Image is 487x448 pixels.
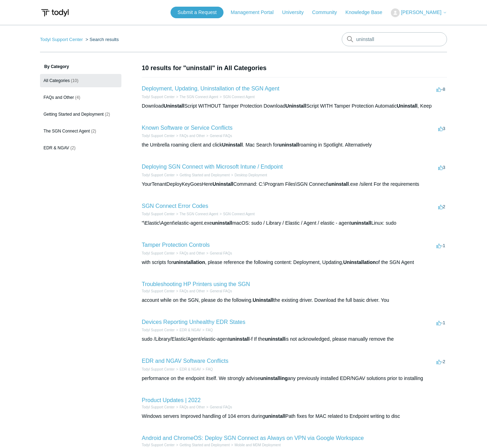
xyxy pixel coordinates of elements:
[142,289,175,294] li: Todyl Support Center
[180,367,201,371] a: EDR & NGAV
[175,327,201,333] li: EDR & NGAV
[40,6,70,19] img: Todyl Support Center Help Center home page
[142,328,175,332] a: Todyl Support Center
[142,335,447,343] div: sudo /Library/Elastic/Agent/elastic-agent -f If the is not acknowledged, please manually remove the
[142,405,175,410] li: Todyl Support Center
[142,173,175,177] a: Todyl Support Center
[142,259,447,266] div: with scripts for , please reference the following content: Deployment, Updating, of the SGN Agent
[286,103,306,109] em: Uninstall
[343,259,376,265] em: Uninstallation
[171,7,224,18] a: Submit a Request
[142,319,245,325] a: Devices Reporting Unhealthy EDR States
[180,134,205,138] a: FAQs and Other
[265,413,286,419] em: uninstall
[230,172,267,178] li: Desktop Deployment
[401,9,441,15] span: [PERSON_NAME]
[40,108,121,121] a: Getting Started and Deployment (2)
[205,251,232,256] li: General FAQs
[142,442,175,448] li: Todyl Support Center
[436,320,445,325] span: -1
[70,145,75,150] span: (2)
[142,289,175,293] a: Todyl Support Center
[342,32,447,46] input: Search
[218,211,255,217] li: SGN Connect Agent
[205,133,232,138] li: General FAQs
[230,442,281,448] li: Mobile and MDM Deployment
[180,251,205,255] a: FAQs and Other
[142,164,283,170] a: Deploying SGN Connect with Microsoft Intune / Endpoint
[175,94,218,100] li: The SGN Connect Agent
[40,37,84,42] li: Todyl Support Center
[213,181,233,187] em: Uninstall
[180,212,218,216] a: The SGN Connect Agent
[142,297,447,304] div: account while on the SGN, please do the following. the existing driver. Download the full basic d...
[223,212,255,216] a: SGN Connect Agent
[40,124,121,138] a: The SGN Connect Agent (2)
[142,203,208,209] a: SGN Connect Error Codes
[180,328,201,332] a: EDR & NGAV
[235,443,281,447] a: Mobile and MDM Deployment
[265,336,285,342] em: uninstall
[223,95,255,99] a: SGN Connect Agent
[438,126,445,131] span: 3
[235,173,267,177] a: Desktop Deployment
[44,95,74,100] span: FAQs and Other
[175,442,230,448] li: Getting Started and Deployment
[175,251,205,256] li: FAQs and Other
[222,142,243,148] em: Uninstall
[142,358,228,364] a: EDR and NGAV Software Conflicts
[105,112,110,117] span: (2)
[44,78,70,83] span: All Categories
[351,220,371,226] em: uninstall
[142,413,447,420] div: Windows servers Improved handling of 104 errors during Path fixes for MAC related to Endpoint wri...
[142,327,175,333] li: Todyl Support Center
[91,129,96,134] span: (2)
[142,172,175,178] li: Todyl Support Center
[206,328,213,332] a: FAQ
[175,405,205,410] li: FAQs and Other
[142,219,447,227] div: "\Elastic\Agent\elastic-agent.exe macOS: sudo / Library / Elastic / Agent / elastic - agent Linux...
[212,220,232,226] em: uninstall
[142,242,210,248] a: Tamper Protection Controls
[279,142,299,148] em: uninstall
[40,74,121,87] a: All Categories (10)
[142,181,447,188] div: YourTenantDeployKeyGoesHere Command: C:\Program Files\SGN Connect\ .exe /silent For the requirements
[142,405,175,409] a: Todyl Support Center
[142,211,175,217] li: Todyl Support Center
[210,134,232,138] a: General FAQs
[44,145,69,150] span: EDR & NGAV
[201,367,213,372] li: FAQ
[142,134,175,138] a: Todyl Support Center
[436,243,445,248] span: -1
[201,327,213,333] li: FAQ
[71,78,78,83] span: (10)
[175,172,230,178] li: Getting Started and Deployment
[175,133,205,138] li: FAQs and Other
[40,63,121,70] h3: By Category
[218,94,255,100] li: SGN Connect Agent
[436,359,445,364] span: -2
[84,37,119,42] li: Search results
[205,289,232,294] li: General FAQs
[173,259,205,265] em: uninstallation
[142,95,175,99] a: Todyl Support Center
[438,204,445,209] span: 2
[175,289,205,294] li: FAQs and Other
[142,375,447,382] div: performance on the endpoint itself. We strongly advise any previously installed EDR/NGAV solution...
[40,37,83,42] a: Todyl Support Center
[346,9,389,16] a: Knowledge Base
[142,367,175,371] a: Todyl Support Center
[260,375,288,381] em: uninstalling
[229,336,250,342] em: uninstall
[142,443,175,447] a: Todyl Support Center
[142,133,175,138] li: Todyl Support Center
[142,397,201,403] a: Product Updates | 2022
[40,91,121,104] a: FAQs and Other (4)
[175,211,218,217] li: The SGN Connect Agent
[180,405,205,409] a: FAQs and Other
[142,63,447,73] h1: 10 results for "uninstall" in All Categories
[312,9,344,16] a: Community
[282,9,311,16] a: University
[142,86,279,91] a: Deployment, Updating, Uninstallation of the SGN Agent
[397,103,418,109] em: Uninstall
